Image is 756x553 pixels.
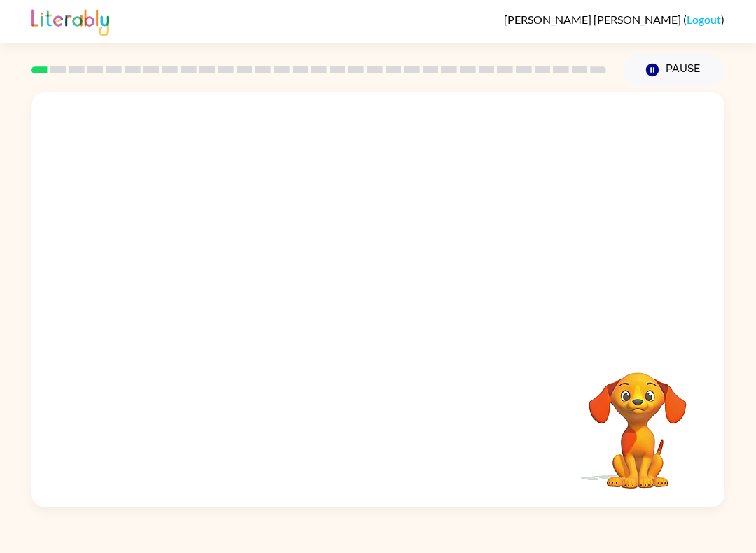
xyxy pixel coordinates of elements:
[504,13,724,26] div: ( )
[568,351,708,491] video: Your browser must support playing .mp4 files to use Literably. Please try using another browser.
[687,13,721,26] a: Logout
[31,6,109,36] img: Literably
[623,54,724,86] button: Pause
[504,13,683,26] span: [PERSON_NAME] [PERSON_NAME]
